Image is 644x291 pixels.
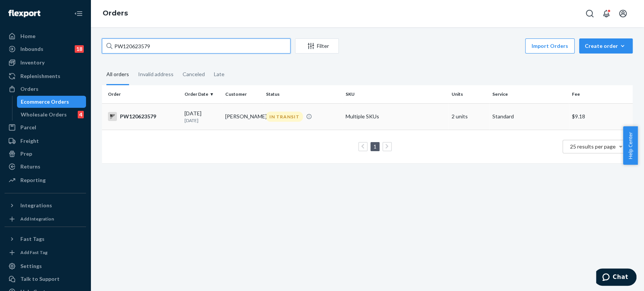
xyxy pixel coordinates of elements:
[525,38,575,54] button: Import Orders
[295,42,338,50] div: Filter
[184,110,219,124] div: [DATE]
[615,6,630,21] button: Open account menu
[20,45,43,53] div: Inbounds
[97,3,134,25] ol: breadcrumbs
[102,85,181,103] th: Order
[75,45,84,53] div: 18
[343,85,449,103] th: SKU
[579,38,633,54] button: Create order
[20,85,38,93] div: Orders
[8,10,40,17] img: Flexport logo
[20,202,52,209] div: Integrations
[449,103,489,130] td: 2 units
[5,83,86,95] a: Orders
[20,32,35,40] div: Home
[20,249,48,256] div: Add Fast Tag
[570,143,616,150] span: 25 results per page
[20,72,60,80] div: Replenishments
[214,64,224,84] div: Late
[569,103,633,130] td: $9.18
[5,248,86,257] a: Add Fast Tag
[5,214,86,224] a: Add Integration
[71,6,86,21] button: Close Navigation
[20,59,45,66] div: Inventory
[20,124,36,131] div: Parcel
[569,85,633,103] th: Fee
[108,112,178,121] div: PW120623579
[5,161,86,173] a: Returns
[5,57,86,69] a: Inventory
[21,98,69,106] div: Ecommerce Orders
[184,117,219,124] p: [DATE]
[5,43,86,55] a: Inbounds18
[295,38,339,54] button: Filter
[449,85,489,103] th: Units
[5,174,86,186] a: Reporting
[17,96,86,108] a: Ecommerce Orders
[225,91,260,97] div: Customer
[20,150,32,158] div: Prep
[138,64,174,84] div: Invalid address
[5,148,86,160] a: Prep
[102,38,290,54] input: Search orders
[263,85,343,103] th: Status
[21,111,67,118] div: Wholesale Orders
[20,216,54,222] div: Add Integration
[20,176,46,184] div: Reporting
[20,137,39,145] div: Freight
[103,9,128,17] a: Orders
[181,85,222,103] th: Order Date
[266,112,303,122] div: IN TRANSIT
[106,64,129,85] div: All orders
[222,103,263,130] td: [PERSON_NAME]
[343,103,449,130] td: Multiple SKUs
[585,42,627,50] div: Create order
[582,6,597,21] button: Open Search Box
[5,260,86,272] a: Settings
[492,113,566,120] p: Standard
[183,64,205,84] div: Canceled
[596,268,636,287] iframe: Opens a widget where you can chat to one of our agents
[17,109,86,121] a: Wholesale Orders4
[5,121,86,133] a: Parcel
[372,143,378,150] a: Page 1 is your current page
[5,70,86,82] a: Replenishments
[5,273,86,285] button: Talk to Support
[20,235,45,243] div: Fast Tags
[623,126,638,165] button: Help Center
[78,111,84,118] div: 4
[5,233,86,245] button: Fast Tags
[5,30,86,42] a: Home
[20,262,42,270] div: Settings
[599,6,614,21] button: Open notifications
[20,163,40,170] div: Returns
[20,275,60,283] div: Talk to Support
[5,199,86,211] button: Integrations
[489,85,569,103] th: Service
[5,135,86,147] a: Freight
